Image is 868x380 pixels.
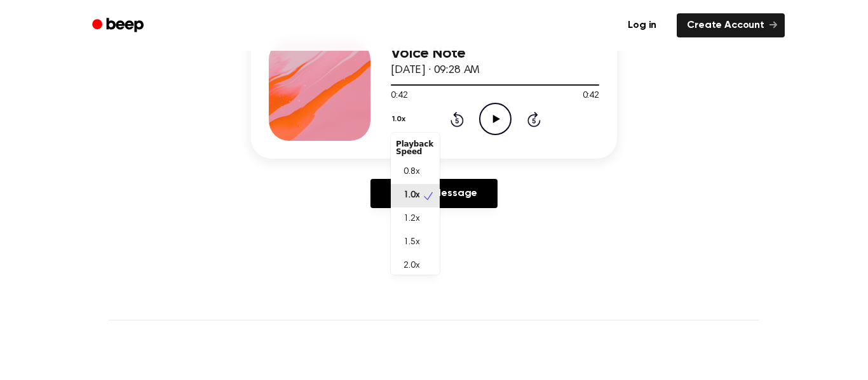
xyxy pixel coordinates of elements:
div: 1.0x [391,133,440,275]
div: Playback Speed [391,135,440,161]
span: 1.2x [403,213,419,226]
span: 2.0x [403,259,419,273]
span: 1.5x [403,236,419,249]
span: 1.0x [403,189,419,202]
button: 1.0x [391,108,410,130]
span: 0.8x [403,166,419,179]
